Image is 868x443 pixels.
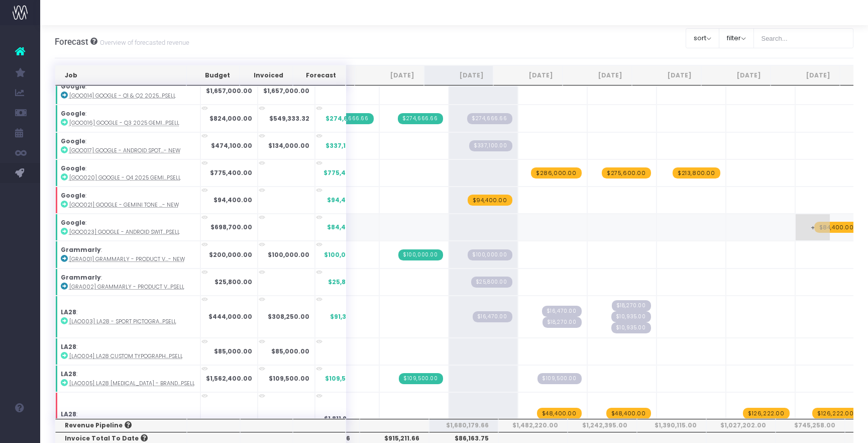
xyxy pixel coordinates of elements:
[471,277,512,288] span: Streamtime Draft Invoice: null – [GRA002] Grammarly - Product Video
[531,167,582,179] span: wayahead Revenue Forecast Item
[399,373,443,384] span: Streamtime Invoice: 920 – [LAO005] LA28 Retainer - Brand - Upsell
[268,141,309,150] strong: $134,000.00
[61,218,85,227] strong: Google
[632,65,701,85] th: Dec 25: activate to sort column ascending
[69,92,176,100] abbr: [GOO014] Google - Q1 & Q2 2025 Gemini Design Retainer - Brand - Upsell
[61,109,85,118] strong: Google
[467,113,512,124] span: Streamtime Draft Invoice: 896 – [GOO016] Google - Q3 2025 Gemini Design - Brand - Upsell
[97,37,189,47] small: Overview of forecasted revenue
[61,370,76,378] strong: LA28
[637,419,706,432] th: $1,390,115.00
[209,114,252,123] strong: $824,000.00
[69,352,183,360] abbr: [LAO004] LA28 Custom Typography - Upsell
[327,223,366,232] span: $84,400.00
[355,65,424,85] th: Aug 25: activate to sort column ascending
[771,65,840,85] th: Feb 26: activate to sort column ascending
[293,65,346,85] th: Forecast
[612,300,651,311] span: Streamtime Draft Invoice: null – LA0003 - Sport Pictograms
[69,255,185,263] abbr: [GRA001] Grammarly - Product Videos - Brand - New
[398,113,443,124] span: Streamtime Invoice: 897 – Google - Q3 2025 Gemini Design
[214,347,252,356] strong: $85,000.00
[611,322,651,333] span: Streamtime Draft Invoice: null – LA0003 - Sport Pictograms
[468,195,512,206] span: wayahead Revenue Forecast Item
[69,174,181,182] abbr: [GOO020] Google - Q4 2025 Gemini Design - Brand - Upsell
[61,191,85,200] strong: Google
[61,137,85,145] strong: Google
[327,196,366,205] span: $94,400.00
[61,410,76,418] strong: LA28
[69,228,180,236] abbr: [GOO023] Google - Android Switch - Campaign - Upsell
[210,223,252,231] strong: $698,700.00
[210,168,252,177] strong: $775,400.00
[469,140,512,151] span: Streamtime Draft Invoice: null – [GOO017] Google - Android - Brand - New
[269,114,309,123] strong: $549,333.32
[330,312,366,321] span: $91,350.00
[429,419,498,432] th: $1,680,179.66
[61,245,101,254] strong: Grammarly
[468,249,512,260] span: Streamtime Draft Invoice: null – Grammarly - Product Videos
[568,419,637,432] th: $1,242,395.00
[69,318,176,325] abbr: [LAO003] LA28 - Sport Pictograms - Upsell
[673,167,720,179] span: wayahead Revenue Forecast Item
[55,241,200,268] td: :
[323,168,366,178] span: $775,400.00
[325,141,366,150] span: $337,100.00
[55,419,187,432] th: Revenue Pipeline
[606,408,651,419] span: wayahead Revenue Forecast Item
[325,114,366,123] span: $274,666.66
[743,408,790,419] span: wayahead Revenue Forecast Item
[206,86,252,95] strong: $1,657,000.00
[61,308,76,316] strong: LA28
[61,164,85,172] strong: Google
[424,65,493,85] th: Sep 25: activate to sort column ascending
[208,312,252,321] strong: $444,000.00
[269,374,309,383] strong: $109,500.00
[753,28,854,48] input: Search...
[324,414,366,423] span: $1,811,928.00
[706,419,776,432] th: $1,027,202.00
[214,278,252,286] strong: $25,800.00
[563,65,632,85] th: Nov 25: activate to sort column ascending
[55,214,200,241] td: :
[686,28,719,48] button: sort
[209,250,252,259] strong: $200,000.00
[602,167,651,179] span: wayahead Revenue Forecast Item
[611,311,651,322] span: Streamtime Draft Invoice: null – LA0003 - Sport Pictograms
[263,86,309,95] strong: $1,657,000.00
[55,105,200,132] td: :
[537,408,582,419] span: wayahead Revenue Forecast Item
[268,250,309,259] strong: $100,000.00
[325,374,366,383] span: $109,500.00
[542,317,582,328] span: Streamtime Draft Invoice: null – LA0003 - Sport Pictograms
[271,347,309,356] strong: $85,000.00
[796,214,830,240] span: +
[69,380,195,387] abbr: [LAO005] LA28 Retainer - Brand - Upsell
[324,250,366,259] span: $100,000.00
[329,113,374,124] span: Streamtime Invoice: 898 – [GOO016] Google - Q3 2025 Gemini Design - Brand - Upsell
[812,408,859,419] span: wayahead Revenue Forecast Item
[55,65,186,85] th: Job: activate to sort column ascending
[55,132,200,159] td: :
[55,37,88,47] span: Forecast
[61,342,76,351] strong: LA28
[398,249,443,260] span: Streamtime Invoice: 908 – Grammarly - Product Videos
[61,82,85,91] strong: Google
[206,374,252,383] strong: $1,562,400.00
[701,65,771,85] th: Jan 26: activate to sort column ascending
[55,338,200,365] td: :
[55,269,200,296] td: :
[493,65,563,85] th: Oct 25: activate to sort column ascending
[69,283,184,291] abbr: [GRA002] Grammarly - Product Video - Brand - Upsell
[542,306,582,317] span: Streamtime Draft Invoice: null – LA0003 - Sport Pictograms
[186,65,240,85] th: Budget
[13,423,28,438] img: images/default_profile_image.png
[240,65,293,85] th: Invoiced
[537,373,582,384] span: Streamtime Draft Invoice: null – [LAO005] LA28 Retainer - Brand - Upsell
[61,273,101,282] strong: Grammarly
[69,119,179,127] abbr: [GOO016] Google - Q3 2025 Gemini Design - Brand - Upsell
[55,159,200,187] td: :
[55,365,200,392] td: :
[268,312,309,321] strong: $308,250.00
[211,141,252,150] strong: $474,100.00
[328,278,366,287] span: $25,800.00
